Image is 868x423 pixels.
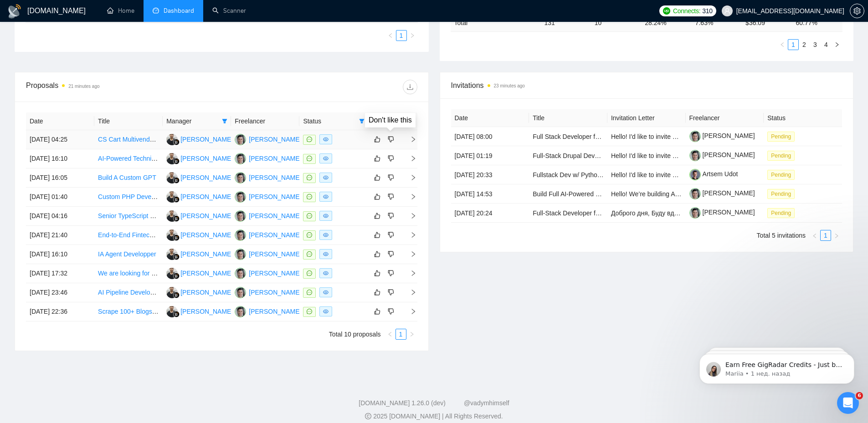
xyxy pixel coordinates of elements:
a: FG[PERSON_NAME] [166,269,233,276]
li: Previous Page [385,30,396,41]
div: [PERSON_NAME] [180,192,233,202]
button: dislike [385,172,396,183]
div: [PERSON_NAME] [249,268,301,278]
li: 4 [821,39,832,50]
span: right [410,33,415,38]
a: [PERSON_NAME] [689,209,755,216]
a: Pending [767,190,798,197]
th: Date [26,112,94,130]
a: 1 [396,329,406,339]
span: right [834,42,840,47]
img: YN [235,153,246,164]
time: 23 minutes ago [494,83,525,88]
td: Build A Custom GPT [94,168,163,188]
img: FG [166,191,178,203]
td: Full Stack Developer for AI-Powered User Interface and Document Extraction [529,127,607,146]
li: Next Page [407,30,418,41]
div: [PERSON_NAME] [180,211,233,221]
button: left [777,39,788,50]
button: like [372,153,383,164]
img: YN [235,210,246,222]
div: [PERSON_NAME] [249,173,301,183]
img: gigradar-bm.png [173,215,180,222]
td: CS Cart Multivendor Support Needed [94,130,163,149]
span: user [724,8,730,14]
span: right [403,289,416,296]
time: 21 minutes ago [68,84,99,89]
span: like [374,155,380,162]
iframe: Intercom notifications сообщение [686,335,868,398]
div: [PERSON_NAME] [249,153,301,163]
div: [PERSON_NAME] [180,153,233,163]
span: Connects: [673,6,700,16]
li: 3 [810,39,821,50]
a: Pending [767,152,798,159]
li: Next Page [832,39,842,50]
span: eye [323,270,329,276]
td: [DATE] 21:40 [26,226,94,245]
a: YN[PERSON_NAME] [235,288,301,296]
button: right [407,30,418,41]
span: like [374,289,380,296]
button: like [372,268,383,279]
img: gigradar-bm.png [173,139,180,145]
button: like [372,287,383,298]
img: gigradar-bm.png [173,311,180,317]
span: Pending [767,170,795,180]
span: dislike [388,250,394,258]
td: [DATE] 20:33 [451,165,529,184]
td: 10 [591,14,641,31]
a: Pending [767,209,798,216]
button: left [385,30,396,41]
td: Custom PHP Development for Personality Quiz Scoring [94,188,163,207]
th: Title [94,112,163,130]
a: FG[PERSON_NAME] [166,154,233,162]
div: [PERSON_NAME] [249,192,301,202]
a: Artsem Udot [689,170,738,178]
li: 1 [396,30,407,41]
span: like [374,174,380,181]
span: message [307,270,312,276]
div: [PERSON_NAME] [180,249,233,259]
li: Total 5 invitations [757,230,806,241]
a: YN[PERSON_NAME] [235,154,301,162]
span: Pending [767,151,795,161]
td: End-to-End Fintech Platform Build – Agency Partner Needed (White-Labeled PSP) [94,226,163,245]
div: Proposals [26,80,221,94]
div: Don't like this [369,116,412,124]
img: YN [235,229,246,241]
a: Fullstack Dev w/ Python Exp [533,171,613,178]
span: like [374,231,380,239]
span: Pending [767,189,795,199]
button: dislike [385,249,396,260]
img: FG [166,287,178,298]
span: dislike [388,193,394,200]
td: Full-Stack Developer for AI-Powered Product Catalog Processing & Semantic Search Tool [529,204,607,223]
span: dislike [388,174,394,181]
img: FG [166,249,178,260]
img: FG [166,210,178,222]
span: dislike [388,270,394,277]
th: Invitation Letter [607,109,686,127]
th: Freelancer [231,112,299,130]
div: [PERSON_NAME] [180,134,233,144]
span: like [374,193,380,200]
a: YN[PERSON_NAME] [235,212,301,219]
button: dislike [385,306,396,317]
td: AI Pipeline Development for Social Media Video Management [94,283,163,302]
img: YN [235,249,246,260]
span: filter [220,114,229,128]
a: YN[PERSON_NAME] [235,193,301,200]
span: 6 [856,392,863,399]
th: Manager [163,112,231,130]
td: Senior TypeScript Fullstack Developer (Next.js App Router / tRPC) with 10+ years experience [94,207,163,226]
span: dislike [388,289,394,296]
li: Previous Page [809,230,820,241]
span: eye [323,232,329,238]
span: Manager [166,116,218,126]
li: 2 [799,39,810,50]
a: Senior TypeScript Fullstack Developer (Next.js App Router / tRPC) with 10+ years experience [98,212,362,219]
img: c1Tebym3BND9d52IcgAhOjDIggZNrr93DrArCnDDhQCo9DNa2fMdUdlKkX3cX7l7jn [689,131,701,142]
